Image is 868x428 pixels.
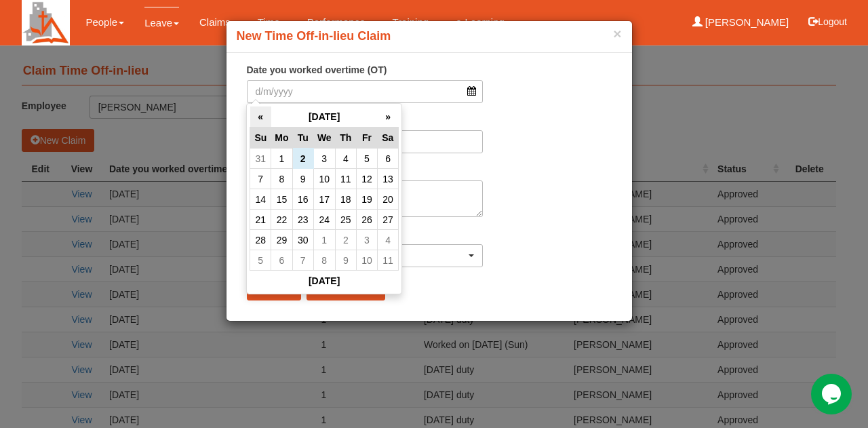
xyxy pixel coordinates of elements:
td: 11 [377,250,398,271]
td: 17 [313,189,335,210]
th: [DATE] [271,106,378,128]
td: 30 [292,230,313,250]
button: × [613,26,621,41]
td: 6 [271,250,292,271]
td: 3 [356,230,377,250]
td: 4 [335,149,356,169]
td: 10 [313,169,335,189]
th: We [313,128,335,149]
td: 3 [313,149,335,169]
td: 2 [335,230,356,250]
td: 7 [292,250,313,271]
td: 13 [377,169,398,189]
th: « [250,106,271,128]
td: 6 [377,149,398,169]
td: 9 [335,250,356,271]
td: 11 [335,169,356,189]
td: 25 [335,210,356,230]
td: 15 [271,189,292,210]
td: 31 [250,149,271,169]
td: 7 [250,169,271,189]
iframe: chat widget [811,374,854,414]
th: Sa [377,128,398,149]
td: 16 [292,189,313,210]
td: 19 [356,189,377,210]
td: 8 [271,169,292,189]
label: Date you worked overtime (OT) [247,63,387,77]
td: 23 [292,210,313,230]
td: 5 [356,149,377,169]
b: New Time Off-in-lieu Claim [237,29,391,43]
td: 26 [356,210,377,230]
th: [DATE] [250,271,399,292]
td: 5 [250,250,271,271]
td: 1 [313,230,335,250]
td: 27 [377,210,398,230]
td: 9 [292,169,313,189]
td: 18 [335,189,356,210]
td: 8 [313,250,335,271]
td: 12 [356,169,377,189]
td: 29 [271,230,292,250]
td: 4 [377,230,398,250]
td: 1 [271,149,292,169]
th: Th [335,128,356,149]
th: Fr [356,128,377,149]
th: Tu [292,128,313,149]
input: d/m/yyyy [247,80,484,103]
td: 24 [313,210,335,230]
th: Su [250,128,271,149]
td: 2 [292,149,313,169]
td: 14 [250,189,271,210]
td: 21 [250,210,271,230]
td: 28 [250,230,271,250]
td: 22 [271,210,292,230]
th: » [377,106,398,128]
th: Mo [271,128,292,149]
td: 10 [356,250,377,271]
td: 20 [377,189,398,210]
